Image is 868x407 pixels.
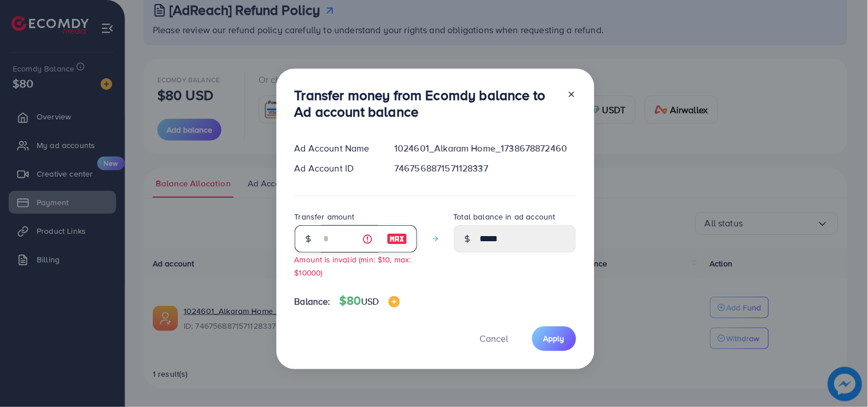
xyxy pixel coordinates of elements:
span: USD [361,295,379,308]
label: Transfer amount [295,211,355,222]
img: image [387,232,407,246]
button: Apply [532,326,576,351]
button: Cancel [466,326,523,351]
div: Ad Account Name [286,142,386,155]
div: 7467568871571128337 [385,162,585,175]
small: Amount is invalid (min: $10, max: $10000) [295,254,411,278]
img: image [389,296,400,308]
span: Balance: [295,295,331,308]
label: Total balance in ad account [454,211,556,222]
div: 1024601_Alkaram Home_1738678872460 [385,142,585,155]
span: Cancel [480,332,509,345]
span: Apply [544,333,565,344]
h4: $80 [340,294,400,308]
h3: Transfer money from Ecomdy balance to Ad account balance [295,87,558,120]
div: Ad Account ID [286,162,386,175]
